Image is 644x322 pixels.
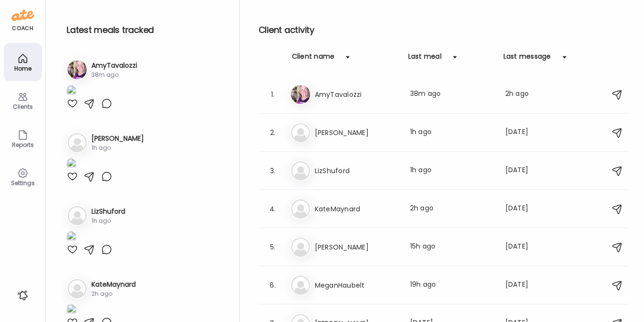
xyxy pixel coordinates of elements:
h3: [PERSON_NAME] [315,241,399,253]
div: 3. [267,165,279,177]
img: bg-avatar-default.svg [68,133,87,152]
div: 2. [267,127,279,138]
div: Home [6,65,40,72]
img: avatars%2FgqR1SDnW9VVi3Upy54wxYxxnK7x1 [291,85,310,104]
div: 1h ago [91,217,125,225]
h2: Client activity [259,23,629,37]
div: [DATE] [505,203,543,215]
img: bg-avatar-default.svg [291,276,310,295]
div: Settings [6,180,40,186]
h3: MeganHaubelt [315,280,399,291]
div: Last meal [408,52,442,67]
img: avatars%2FgqR1SDnW9VVi3Upy54wxYxxnK7x1 [68,60,87,79]
div: 2h ago [410,203,494,215]
img: ate [11,8,34,23]
div: 4. [267,203,279,215]
h3: AmyTavalozzi [91,61,137,71]
h3: LizShuford [315,165,399,177]
div: Clients [6,104,40,110]
div: 38m ago [410,89,494,100]
img: bg-avatar-default.svg [68,206,87,225]
div: 15h ago [410,241,494,253]
div: 1h ago [410,165,494,177]
h3: LizShuford [91,207,125,217]
div: coach [12,24,33,32]
img: bg-avatar-default.svg [68,279,87,298]
img: bg-avatar-default.svg [291,199,310,218]
div: [DATE] [505,165,543,177]
div: 1h ago [91,144,144,152]
div: 38m ago [91,71,137,79]
div: 6. [267,280,279,291]
div: Reports [6,142,40,148]
div: 5. [267,241,279,253]
div: Client name [292,52,335,67]
div: 2h ago [505,89,543,100]
img: bg-avatar-default.svg [291,238,310,257]
img: images%2Fb4ckvHTGZGXnYlnA4XB42lPq5xF2%2FKfMBaZqveGSFVTOO2DiV%2F3DFi1pkOfKyQ2Fe1Ae1t_1080 [67,231,76,244]
img: bg-avatar-default.svg [291,161,310,180]
img: bg-avatar-default.svg [291,123,310,142]
div: 1. [267,89,279,100]
img: images%2FgqR1SDnW9VVi3Upy54wxYxxnK7x1%2FBACEP9vwcoZL1mg0QW36%2FSaUNzaDnOZw1mRznhIDI_1080 [67,85,76,98]
div: [DATE] [505,127,543,138]
img: images%2FCIgFzggg5adwxhZDfsPyIokDCEN2%2FqQhzfR8fgdbwBRTzDNtj%2FXNGUSm4Lv475zRuGHoQG_1080 [67,304,76,317]
h2: Latest meals tracked [67,23,224,37]
div: [DATE] [505,241,543,253]
div: 19h ago [410,280,494,291]
h3: KateMaynard [91,280,136,290]
h3: [PERSON_NAME] [91,134,144,144]
div: [DATE] [505,280,543,291]
div: 2h ago [91,290,136,298]
h3: [PERSON_NAME] [315,127,399,138]
h3: AmyTavalozzi [315,89,399,100]
img: images%2FvESdxLSPwXakoR7xgC1jSWLXQdF2%2FmwxrOcxMIkeSYHa7IhgS%2FSW7k9rtLy62UZowgbQQW_1080 [67,158,76,171]
div: Last message [503,52,551,67]
div: 1h ago [410,127,494,138]
h3: KateMaynard [315,203,399,215]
